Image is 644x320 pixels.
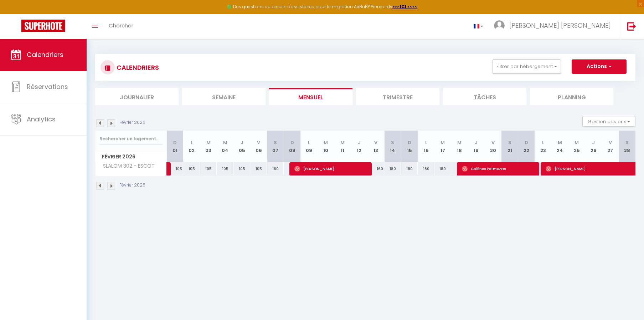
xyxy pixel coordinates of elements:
div: 180 [401,162,418,175]
th: 18 [451,131,468,162]
span: Réservations [27,82,68,91]
span: Golfinos Petmezas [462,162,535,175]
th: 10 [317,131,334,162]
th: 16 [418,131,434,162]
th: 14 [384,131,401,162]
th: 28 [619,131,635,162]
abbr: S [274,139,277,146]
th: 26 [585,131,602,162]
abbr: M [457,139,462,146]
div: 160 [367,162,384,175]
button: Actions [572,59,627,74]
img: Super Booking [21,20,65,32]
abbr: V [491,139,495,146]
th: 07 [267,131,284,162]
th: 27 [602,131,619,162]
li: Journalier [95,88,179,105]
th: 08 [284,131,300,162]
abbr: L [308,139,310,146]
th: 13 [367,131,384,162]
div: 105 [217,162,233,175]
th: 17 [434,131,451,162]
abbr: L [425,139,427,146]
th: 20 [485,131,501,162]
div: 180 [434,162,451,175]
th: 12 [351,131,367,162]
span: Février 2026 [96,152,166,162]
th: 11 [334,131,351,162]
abbr: M [558,139,562,146]
th: 23 [535,131,552,162]
abbr: M [575,139,579,146]
div: 105 [233,162,250,175]
abbr: M [441,139,445,146]
th: 15 [401,131,418,162]
button: Filtrer par hébergement [493,59,561,74]
th: 06 [250,131,267,162]
th: 22 [518,131,535,162]
th: 03 [200,131,217,162]
th: 05 [233,131,250,162]
li: Trimestre [356,88,439,105]
th: 02 [183,131,200,162]
abbr: S [391,139,394,146]
th: 04 [217,131,233,162]
a: ... [PERSON_NAME] [PERSON_NAME] [489,14,620,39]
a: Chercher [103,14,139,39]
span: [PERSON_NAME] [PERSON_NAME] [509,21,611,30]
div: 105 [250,162,267,175]
abbr: J [358,139,361,146]
th: 09 [300,131,317,162]
div: 105 [183,162,200,175]
div: 105 [200,162,217,175]
span: [PERSON_NAME] [546,162,644,175]
a: >>> ICI <<<< [392,4,417,10]
div: 105 [167,162,184,175]
abbr: M [324,139,328,146]
abbr: J [592,139,595,146]
span: [PERSON_NAME] [294,162,367,175]
th: 25 [568,131,585,162]
abbr: D [408,139,411,146]
span: Chercher [109,22,133,29]
abbr: L [191,139,193,146]
img: logout [627,22,636,31]
abbr: M [206,139,211,146]
abbr: D [525,139,528,146]
li: Semaine [182,88,266,105]
abbr: J [475,139,478,146]
abbr: D [290,139,294,146]
div: 180 [384,162,401,175]
div: 160 [267,162,284,175]
p: Février 2026 [119,182,145,189]
span: Analytics [27,115,56,124]
abbr: D [173,139,177,146]
th: 21 [501,131,518,162]
abbr: S [508,139,511,146]
li: Mensuel [269,88,352,105]
img: ... [494,20,505,31]
abbr: V [609,139,612,146]
button: Gestion des prix [582,116,635,127]
input: Rechercher un logement... [99,132,163,145]
abbr: J [241,139,243,146]
abbr: L [542,139,544,146]
li: Tâches [443,88,526,105]
abbr: M [223,139,227,146]
span: Calendriers [27,50,63,59]
abbr: S [625,139,629,146]
abbr: M [340,139,345,146]
th: 01 [167,131,184,162]
li: Planning [530,88,613,105]
th: 19 [468,131,485,162]
th: 24 [552,131,568,162]
h3: CALENDRIERS [115,59,159,75]
span: SLALOM 302 - ESCOT [97,162,156,170]
p: Février 2026 [119,119,145,126]
div: 180 [418,162,434,175]
abbr: V [374,139,377,146]
abbr: V [257,139,260,146]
